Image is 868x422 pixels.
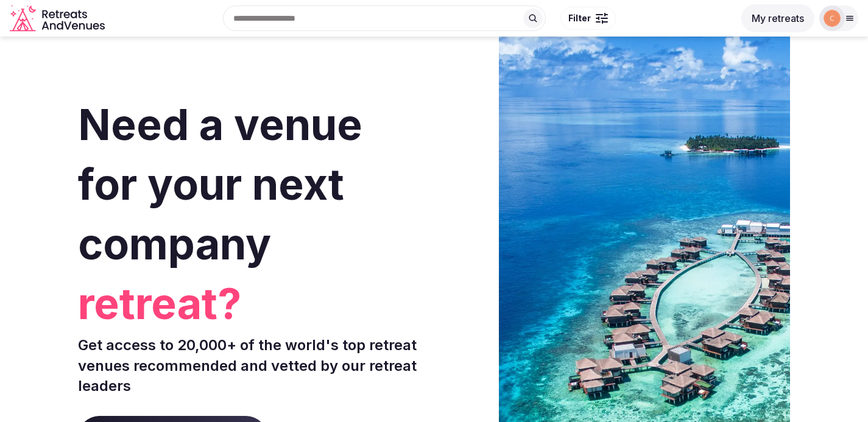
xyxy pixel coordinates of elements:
[741,4,814,32] button: My retreats
[824,10,841,27] img: corrina
[568,12,591,24] span: Filter
[78,274,429,334] span: retreat?
[741,12,814,24] a: My retreats
[560,7,616,30] button: Filter
[10,5,107,32] svg: Retreats and Venues company logo
[78,335,429,396] p: Get access to 20,000+ of the world's top retreat venues recommended and vetted by our retreat lea...
[10,5,107,32] a: Visit the homepage
[78,99,362,270] span: Need a venue for your next company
